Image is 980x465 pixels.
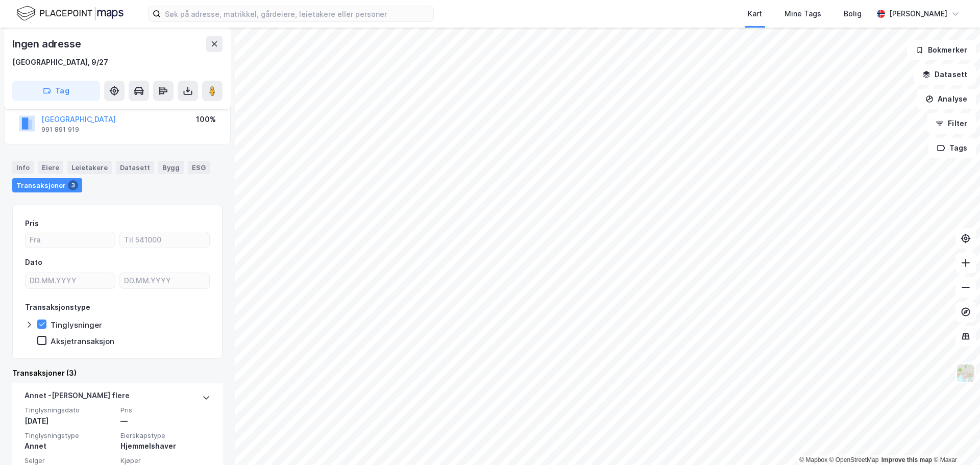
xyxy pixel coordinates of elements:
input: DD.MM.YYYY [26,273,115,288]
div: — [120,415,210,427]
button: Tags [928,138,976,158]
div: Transaksjonstype [25,301,90,313]
div: ESG [188,161,210,174]
div: [DATE] [24,415,114,427]
input: Fra [26,232,115,248]
span: Tinglysningstype [24,431,114,440]
div: Bolig [844,8,862,20]
input: Søk på adresse, matrikkel, gårdeiere, leietakere eller personer [161,6,433,21]
div: Datasett [116,161,154,174]
button: Tag [12,81,100,101]
div: 991 891 919 [41,126,79,134]
input: Til 541000 [120,232,209,248]
button: Bokmerker [907,40,976,60]
div: Tinglysninger [51,320,102,330]
div: Aksjetransaksjon [51,336,114,346]
div: [PERSON_NAME] [889,8,947,20]
div: Annet - [PERSON_NAME] flere [24,389,130,406]
div: Dato [25,256,42,268]
button: Filter [927,113,976,134]
div: Transaksjoner (3) [12,367,223,379]
button: Analyse [917,89,976,109]
span: Eierskapstype [120,431,210,440]
div: 3 [68,180,78,190]
div: Kontrollprogram for chat [929,416,980,465]
div: [GEOGRAPHIC_DATA], 9/27 [12,56,108,68]
img: logo.f888ab2527a4732fd821a326f86c7f29.svg [16,5,124,22]
button: Datasett [914,64,976,85]
iframe: Chat Widget [929,416,980,465]
span: Tinglysningsdato [24,406,114,414]
a: Improve this map [881,456,932,463]
a: OpenStreetMap [829,456,879,463]
div: Hjemmelshaver [120,440,210,452]
div: Bygg [158,161,184,174]
div: Mine Tags [785,8,821,20]
img: Z [956,363,975,383]
div: Info [12,161,34,174]
a: Mapbox [799,456,827,463]
div: Pris [25,217,39,230]
div: Annet [24,440,114,452]
span: Selger [24,456,114,465]
div: 100% [196,113,216,126]
div: Transaksjoner [12,178,82,192]
span: Pris [120,406,210,414]
div: Ingen adresse [12,36,83,52]
div: Leietakere [67,161,112,174]
div: Eiere [38,161,63,174]
span: Kjøper [120,456,210,465]
div: Kart [748,8,762,20]
input: DD.MM.YYYY [120,273,209,288]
